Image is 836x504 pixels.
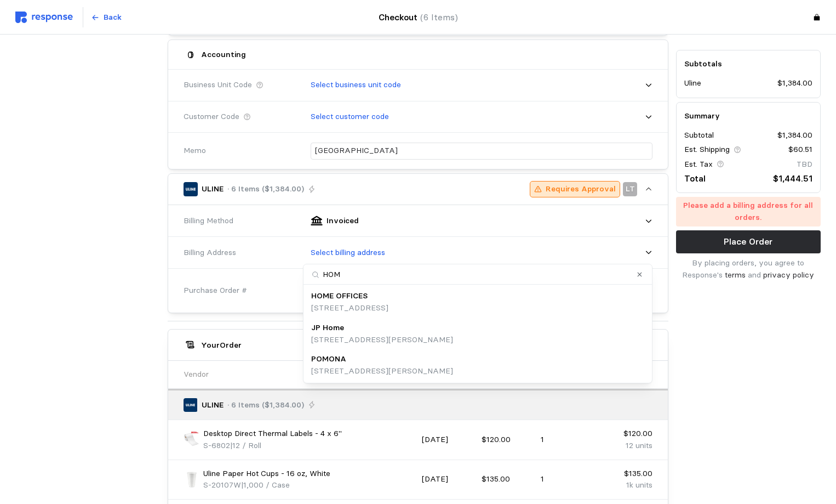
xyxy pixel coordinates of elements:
[311,302,388,314] p: [STREET_ADDRESS]
[600,479,652,491] p: 1k units
[304,264,652,285] input: Search
[184,111,239,123] span: Customer Code
[682,200,815,224] p: Please add a billing address for all orders.
[422,434,474,446] p: [DATE]
[420,12,458,22] span: (6 Items)
[684,144,730,156] p: Est. Shipping
[227,183,304,195] p: · 6 Items ($1,384.00)
[85,7,128,28] button: Back
[202,399,224,411] p: ULINE
[788,144,812,156] p: $60.51
[184,369,209,381] p: Vendor
[311,334,453,346] p: [STREET_ADDRESS][PERSON_NAME]
[541,473,593,485] p: 1
[311,247,385,259] p: Select billing address
[541,434,593,446] p: 1
[230,440,261,450] span: | 12 / Roll
[676,230,821,253] button: Place Order
[168,174,668,205] button: ULINE· 6 Items ($1,384.00)Requires ApprovalLT
[201,49,246,60] h5: Accounting
[184,215,233,227] span: Billing Method
[763,270,814,280] a: privacy policy
[684,172,706,185] p: Total
[684,58,812,70] h5: Subtotals
[315,143,648,159] input: What are these orders for?
[227,399,304,411] p: · 6 Items ($1,384.00)
[676,257,821,281] p: By placing orders, you agree to Response's and
[168,205,668,313] div: ULINE· 6 Items ($1,384.00)Requires ApprovalLT
[379,10,458,24] h4: Checkout
[773,172,812,185] p: $1,444.51
[184,285,247,297] span: Purchase Order #
[482,434,534,446] p: $120.00
[725,270,746,280] a: terms
[777,129,812,141] p: $1,384.00
[184,472,199,488] img: S-20107W
[184,247,236,259] span: Billing Address
[724,235,772,249] p: Place Order
[777,78,812,90] p: $1,384.00
[184,79,252,91] span: Business Unit Code
[684,110,812,122] h5: Summary
[201,339,242,351] h5: Your Order
[203,468,330,480] p: Uline Paper Hot Cups - 16 oz, White
[600,468,652,480] p: $135.00
[203,480,241,490] span: S-20107W
[422,473,474,485] p: [DATE]
[311,353,346,365] p: POMONA
[684,158,713,171] p: Est. Tax
[600,428,652,440] p: $120.00
[241,480,290,490] span: | 1,000 / Case
[311,79,401,91] p: Select business unit code
[203,428,342,440] p: Desktop Direct Thermal Labels - 4 x 6"
[600,440,652,452] p: 12 units
[311,365,453,377] p: [STREET_ADDRESS][PERSON_NAME]
[184,145,206,157] span: Memo
[482,473,534,485] p: $135.00
[202,183,224,195] p: ULINE
[634,269,645,280] button: Clear value
[311,290,368,302] p: HOME OFFICES
[546,183,616,195] p: Requires Approval
[327,215,359,227] p: Invoiced
[104,12,122,24] p: Back
[311,111,389,123] p: Select customer code
[626,183,635,195] p: LT
[168,330,668,360] button: YourOrder
[684,129,714,141] p: Subtotal
[311,322,344,334] p: JP Home
[15,12,73,23] img: svg%3e
[797,158,812,171] p: TBD
[684,78,701,90] p: Uline
[184,432,199,448] img: S-6802_txt_USEng
[203,440,230,450] span: S-6802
